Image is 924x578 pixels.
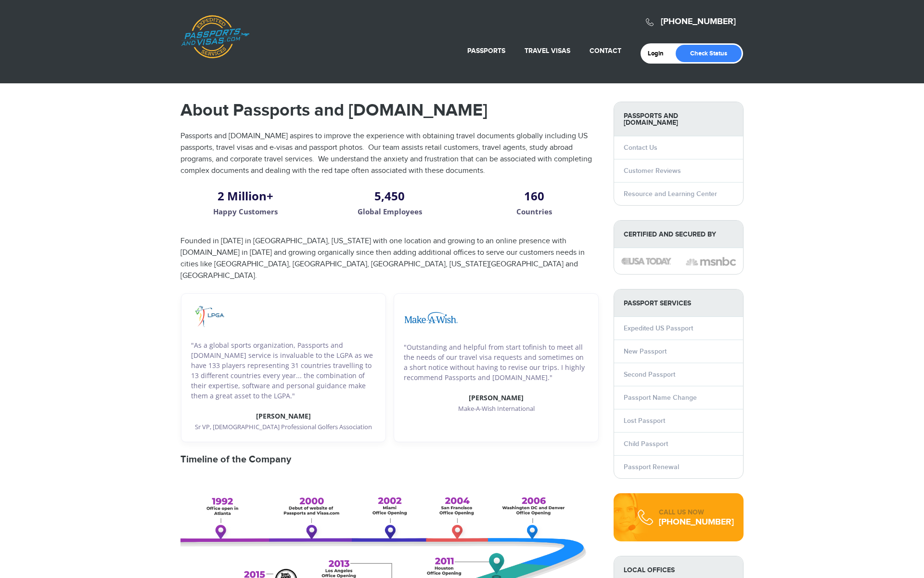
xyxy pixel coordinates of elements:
p: Happy Customers [180,206,310,217]
a: Passports & [DOMAIN_NAME] [181,15,249,58]
div: CALL US NOW [659,508,734,517]
h2: 2 Million+ [180,193,310,199]
img: image description [686,256,736,267]
strong: Certified and Secured by [614,221,743,248]
a: Expedited US Passport [624,324,693,332]
a: New Passport [624,347,667,355]
a: [PHONE_NUMBER] [661,16,736,27]
img: image description [404,303,459,332]
h1: About Passports and [DOMAIN_NAME] [180,102,599,119]
a: Travel Visas [525,47,570,55]
a: Lost Passport [624,417,665,425]
strong: [PERSON_NAME] [256,411,311,420]
a: Child Passport [624,440,668,448]
a: Passports [467,47,505,55]
a: Passport Name Change [624,394,697,402]
img: image description [621,258,671,264]
a: Resource and Learning Center [624,190,717,198]
strong: [PERSON_NAME] [469,393,524,402]
h2: 160 [469,193,599,199]
img: image description [191,303,227,330]
strong: Passports and [DOMAIN_NAME] [614,102,743,136]
h2: 5,450 [325,193,455,199]
a: Customer Reviews [624,167,681,175]
p: Global Employees [325,206,455,217]
p: Make-A-Wish International [404,404,589,414]
div: [PHONE_NUMBER] [659,517,734,527]
p: "As a global sports organization, Passports and [DOMAIN_NAME] service is invaluable to the LGPA a... [191,340,376,401]
a: Second Passport [624,370,675,379]
strong: Timeline of the Company [180,454,291,465]
a: Check Status [676,45,742,62]
p: "Outstanding and helpful from start tofinish to meet all the needs of our travel visa requests an... [404,342,589,382]
p: Countries [469,206,599,217]
strong: PASSPORT SERVICES [614,289,743,317]
a: Contact Us [624,144,657,152]
p: Founded in [DATE] in [GEOGRAPHIC_DATA], [US_STATE] with one location and growing to an online pre... [180,236,599,282]
a: Passport Renewal [624,463,679,471]
p: Passports and [DOMAIN_NAME] aspires to improve the experience with obtaining travel documents glo... [180,131,599,177]
a: Contact [590,47,621,55]
p: Sr VP, [DEMOGRAPHIC_DATA] Professional Golfers Association [191,422,376,432]
a: Login [648,50,670,57]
